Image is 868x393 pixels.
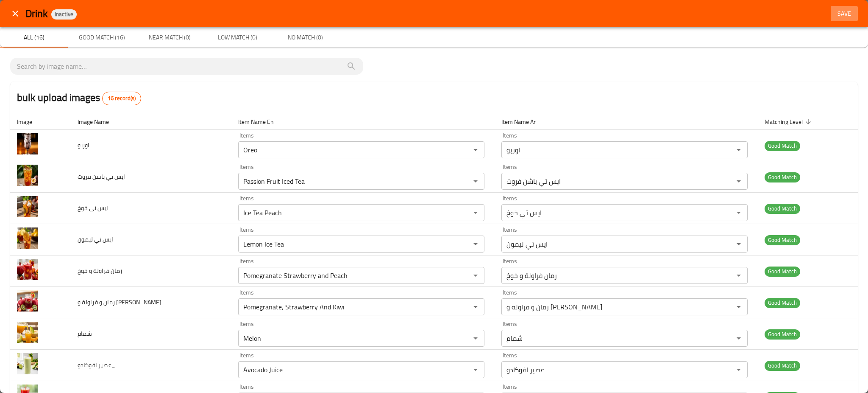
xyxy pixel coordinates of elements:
[78,297,161,308] span: رمان و فراولة و [PERSON_NAME]
[495,114,758,130] th: Item Name Ar
[276,32,334,43] span: No Match (0)
[78,234,113,245] span: ايس تي ليمون
[470,144,481,156] button: Open
[73,32,131,43] span: Good Match (16)
[470,301,481,313] button: Open
[5,32,63,43] span: All (16)
[733,175,745,187] button: Open
[17,227,38,249] img: ايس تي ليمون
[470,207,481,219] button: Open
[765,204,800,213] span: Good Match
[17,165,38,186] img: ايس تي باشن فروت
[78,359,115,371] span: عصير افوكادو_
[17,196,38,217] img: ايس تي خوخ
[231,114,495,130] th: Item Name En
[765,141,800,151] span: Good Match
[765,235,800,245] span: Good Match
[51,9,77,20] div: Inactive
[733,144,745,156] button: Open
[733,364,745,376] button: Open
[834,8,854,19] span: Save
[470,364,481,376] button: Open
[765,172,800,182] span: Good Match
[10,114,71,130] th: Image
[733,301,745,313] button: Open
[51,11,77,18] span: Inactive
[17,90,141,105] h2: bulk upload images
[733,238,745,250] button: Open
[765,329,800,339] span: Good Match
[102,92,141,105] div: Total records count
[765,117,814,127] span: Matching Level
[103,94,141,103] span: 16 record(s)
[17,133,38,154] img: اوريو
[831,6,858,22] button: Save
[5,3,25,24] button: close
[17,322,38,343] img: شمام
[17,353,38,374] img: عصير افوكادو_
[470,175,481,187] button: Open
[470,332,481,344] button: Open
[141,32,198,43] span: Near Match (0)
[209,32,266,43] span: Low Match (0)
[470,269,481,281] button: Open
[17,59,356,73] input: search
[78,140,89,151] span: اوريو
[733,207,745,219] button: Open
[17,290,38,312] img: رمان و فراولة و كيوي
[470,238,481,250] button: Open
[765,361,800,371] span: Good Match
[78,202,108,213] span: ايس تي خوخ
[733,332,745,344] button: Open
[78,117,120,127] span: Image Name
[765,267,800,276] span: Good Match
[733,269,745,281] button: Open
[78,265,122,276] span: رمان فراولة و خوخ
[78,171,125,182] span: ايس تي باشن فروت
[765,298,800,308] span: Good Match
[25,4,48,23] span: Drink
[17,259,38,280] img: رمان فراولة و خوخ
[78,328,92,339] span: شمام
